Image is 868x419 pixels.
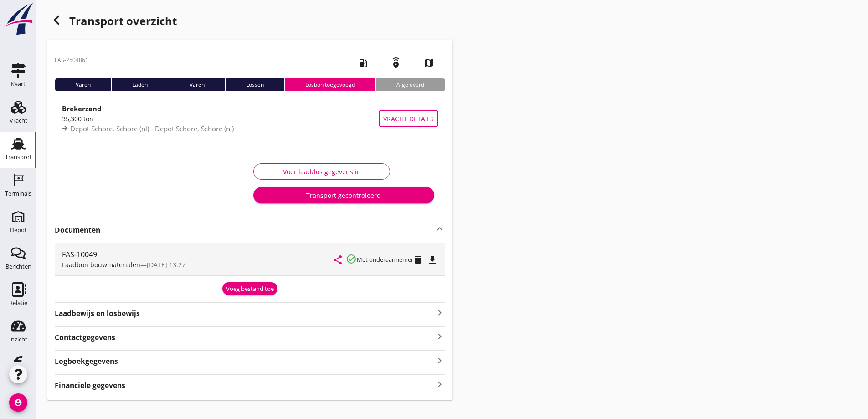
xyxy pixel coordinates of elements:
[147,260,185,269] span: [DATE] 13:27
[253,163,390,180] button: Voer laad/los gegevens in
[9,393,27,412] i: account_circle
[427,254,438,265] i: file_download
[412,254,423,265] i: delete
[55,78,111,91] div: Varen
[62,104,102,113] strong: Brekerzand
[55,356,118,367] strong: Logboekgegevens
[55,225,434,235] strong: Documenten
[225,78,284,91] div: Lossen
[434,331,445,343] i: keyboard_arrow_right
[169,78,225,91] div: Varen
[55,308,434,319] strong: Laadbewijs en losbewijs
[383,114,434,124] span: Vracht details
[434,378,445,391] i: keyboard_arrow_right
[5,191,31,197] div: Terminals
[357,255,413,264] small: Met onderaannemer
[2,2,35,36] img: logo-small.a267ee39.svg
[111,78,168,91] div: Laden
[261,167,382,176] div: Voer laad/los gegevens in
[434,223,445,234] i: keyboard_arrow_up
[222,282,277,295] button: Voeg bestand toe
[62,249,334,260] div: FAS-10049
[62,114,379,124] div: 35,300 ton
[346,253,357,264] i: check_circle_outline
[62,260,334,269] div: —
[55,332,115,343] strong: Contactgegevens
[284,78,375,91] div: Losbon toegevoegd
[5,154,32,160] div: Transport
[434,354,445,367] i: keyboard_arrow_right
[55,56,88,64] p: FAS-2504861
[332,254,343,265] i: share
[11,81,26,87] div: Kaart
[55,98,445,139] a: Brekerzand35,300 tonDepot Schore, Schore (nl) - Depot Schore, Schore (nl)Vracht details
[62,260,140,269] span: Laadbon bouwmaterialen
[383,50,409,76] i: emergency_share
[253,187,434,203] button: Transport gecontroleerd
[47,11,452,40] h1: Transport overzicht
[70,124,234,133] span: Depot Schore, Schore (nl) - Depot Schore, Schore (nl)
[55,380,125,391] strong: Financiële gegevens
[416,50,442,76] i: map
[434,307,445,318] i: keyboard_arrow_right
[9,336,27,342] div: Inzicht
[350,50,376,76] i: local_gas_station
[379,110,438,127] button: Vracht details
[261,191,426,200] div: Transport gecontroleerd
[9,300,27,306] div: Relatie
[10,227,27,233] div: Depot
[5,264,31,269] div: Berichten
[10,118,27,124] div: Vracht
[226,285,274,294] div: Voeg bestand toe
[375,78,445,91] div: Afgeleverd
